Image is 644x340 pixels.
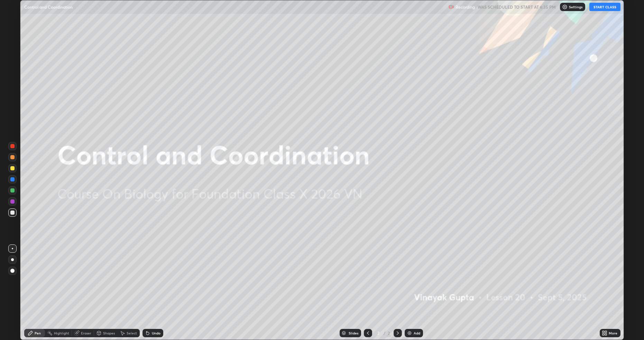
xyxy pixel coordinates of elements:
div: Highlight [54,331,69,335]
img: class-settings-icons [562,4,568,10]
div: More [609,331,617,335]
div: Pen [35,331,41,335]
div: Undo [152,331,160,335]
button: START CLASS [589,3,620,11]
div: Add [414,331,420,335]
div: Shapes [103,331,115,335]
div: Select [127,331,137,335]
div: 2 [387,330,391,336]
div: 2 [375,331,382,335]
div: Eraser [81,331,91,335]
div: Slides [349,331,358,335]
div: / [383,331,385,335]
img: add-slide-button [407,330,412,336]
h5: WAS SCHEDULED TO START AT 6:35 PM [478,4,556,10]
p: Settings [569,5,582,9]
p: Recording [456,5,475,10]
p: Control and Coordination [24,4,73,10]
img: recording.375f2c34.svg [449,4,454,10]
